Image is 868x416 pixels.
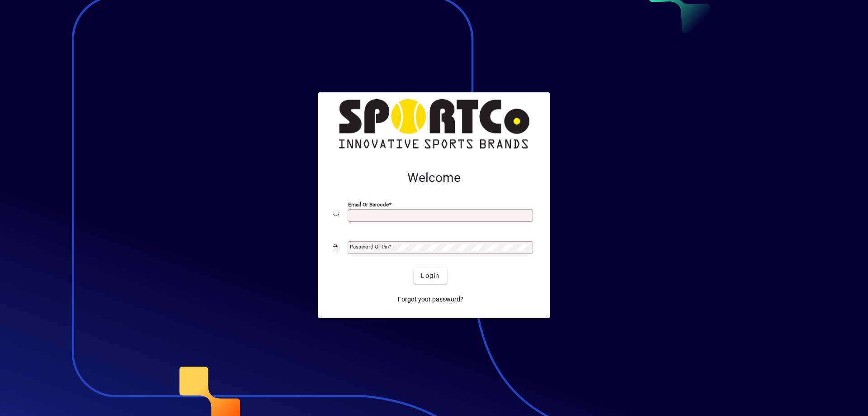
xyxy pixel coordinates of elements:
[348,201,389,208] mat-label: Email or Barcode
[350,244,389,250] mat-label: Password or Pin
[398,295,463,304] span: Forgot your password?
[421,271,439,281] span: Login
[333,170,535,186] h2: Welcome
[414,268,447,284] button: Login
[394,291,467,307] a: Forgot your password?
